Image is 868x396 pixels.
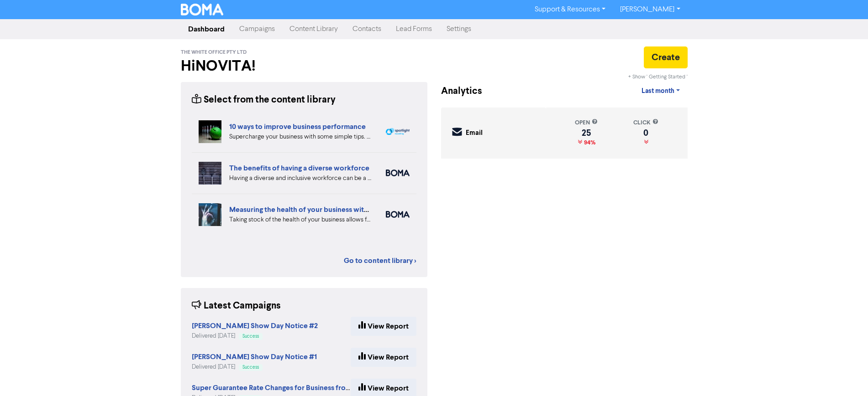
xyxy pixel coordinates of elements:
[192,352,317,361] strong: [PERSON_NAME] Show Day Notice #1
[232,20,282,38] a: Campaigns
[229,164,369,173] a: The benefits of having a diverse workforce
[644,46,688,68] button: Create
[345,20,389,38] a: Contacts
[229,122,366,131] a: 10 ways to improve business performance
[441,84,471,98] div: Analytics
[192,383,377,392] strong: Super Guarantee Rate Changes for Business from [DATE]
[344,255,416,266] a: Go to content library >
[822,352,868,396] iframe: Chat Widget
[192,321,318,330] strong: [PERSON_NAME] Show Day Notice #2
[386,128,410,135] img: spotlight
[192,299,281,313] div: Latest Campaigns
[282,20,345,38] a: Content Library
[633,129,658,137] div: 0
[192,332,318,340] div: Delivered [DATE]
[439,20,479,38] a: Settings
[192,93,336,107] div: Select from the content library
[181,4,224,15] img: BOMA Logo
[242,334,259,339] span: Success
[192,323,318,330] a: [PERSON_NAME] Show Day Notice #2
[242,365,259,370] span: Success
[613,2,687,17] a: [PERSON_NAME]
[575,118,598,127] div: open
[351,348,416,367] a: View Report
[192,363,317,371] div: Delivered [DATE]
[229,132,372,142] div: Supercharge your business with some simple tips. Eliminate distractions & bad customers, get a pl...
[386,170,410,176] img: boma
[229,174,372,183] div: Having a diverse and inclusive workforce can be a major boost for your business. We list four of ...
[389,20,439,38] a: Lead Forms
[642,87,674,95] span: Last month
[634,82,687,100] a: Last month
[386,211,410,218] img: boma_accounting
[229,215,372,225] div: Taking stock of the health of your business allows for more effective planning, early warning abo...
[229,205,417,214] a: Measuring the health of your business with ratio measures
[181,49,247,56] span: THE WHITE OFFICE PTY LTD
[181,57,427,75] h2: Hi NOVITA !
[575,129,598,137] div: 25
[582,139,595,146] span: 94%
[628,73,688,81] div: + Show ' Getting Started '
[633,118,658,127] div: click
[181,20,232,38] a: Dashboard
[351,317,416,336] a: View Report
[466,128,483,139] div: Email
[192,385,377,392] a: Super Guarantee Rate Changes for Business from [DATE]
[527,2,613,17] a: Support & Resources
[192,354,317,361] a: [PERSON_NAME] Show Day Notice #1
